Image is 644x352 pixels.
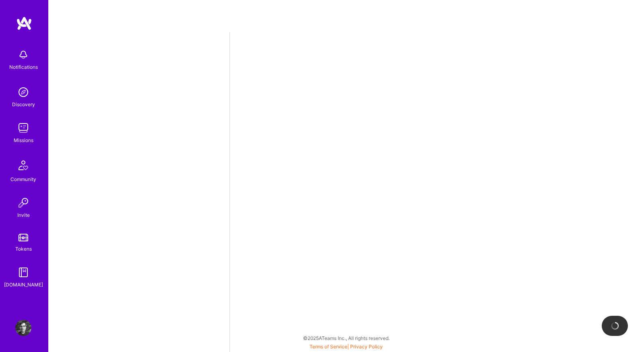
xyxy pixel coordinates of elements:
[12,100,35,109] div: Discovery
[15,264,31,280] img: guide book
[9,63,38,71] div: Notifications
[14,136,33,144] div: Missions
[10,175,36,183] div: Community
[4,280,43,289] div: [DOMAIN_NAME]
[15,195,31,211] img: Invite
[15,320,31,336] img: User Avatar
[15,245,32,253] div: Tokens
[14,156,33,175] img: Community
[48,328,644,348] div: © 2025 ATeams Inc., All rights reserved.
[350,344,383,350] a: Privacy Policy
[16,16,32,31] img: logo
[310,344,347,350] a: Terms of Service
[15,47,31,63] img: bell
[17,211,30,219] div: Invite
[611,321,619,330] img: loading
[19,234,28,241] img: tokens
[13,320,33,336] a: User Avatar
[310,344,383,350] span: |
[15,84,31,100] img: discovery
[15,120,31,136] img: teamwork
